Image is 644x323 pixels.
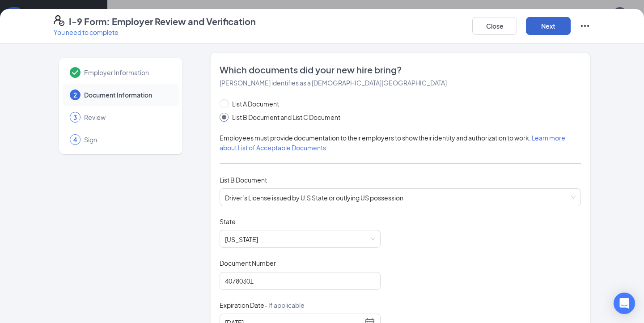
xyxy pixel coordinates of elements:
[220,176,267,184] span: List B Document
[220,79,447,87] span: [PERSON_NAME] identifies as a [DEMOGRAPHIC_DATA][GEOGRAPHIC_DATA]
[54,15,64,26] svg: FormI9EVerifyIcon
[220,134,565,152] span: Employees must provide documentation to their employers to show their identity and authorization ...
[614,293,635,314] div: Open Intercom Messenger
[73,90,77,99] span: 2
[580,21,590,31] svg: Ellipses
[220,301,305,310] span: Expiration Date
[225,230,375,247] span: Texas
[472,17,517,35] button: Close
[84,68,170,77] span: Employer Information
[84,90,170,99] span: Document Information
[264,301,305,309] span: - If applicable
[220,259,276,268] span: Document Number
[220,217,236,226] span: State
[73,113,77,122] span: 3
[229,99,283,109] span: List A Document
[84,113,170,122] span: Review
[73,135,77,144] span: 4
[54,28,256,37] p: You need to complete
[70,67,80,78] svg: Checkmark
[229,112,344,122] span: List B Document and List C Document
[69,15,256,28] h4: I-9 Form: Employer Review and Verification
[225,189,576,206] span: Driver’s License issued by U.S State or outlying US possession
[220,64,581,76] span: Which documents did your new hire bring?
[84,135,170,144] span: Sign
[526,17,571,35] button: Next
